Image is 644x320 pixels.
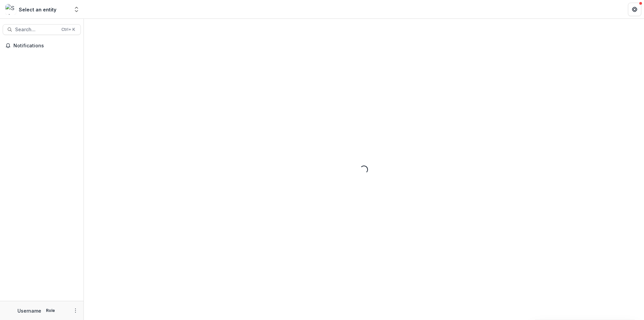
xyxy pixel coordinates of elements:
span: Notifications [13,43,78,49]
img: Select an entity [5,4,16,15]
div: Ctrl + K [60,26,76,33]
button: More [71,307,79,315]
p: Username [17,307,41,314]
button: Get Help [628,3,641,16]
button: Open entity switcher [72,3,81,16]
button: Notifications [3,40,81,51]
span: Search... [15,27,57,33]
button: Search... [3,24,81,35]
p: Role [44,308,57,314]
div: Select an entity [19,6,56,13]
